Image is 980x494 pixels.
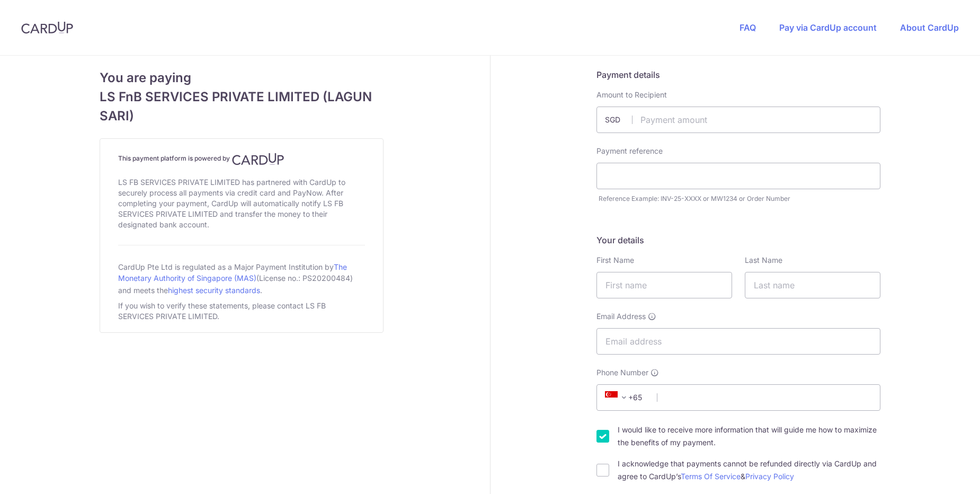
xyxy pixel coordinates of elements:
a: highest security standards [168,286,260,295]
span: Phone Number [596,367,648,378]
a: Privacy Policy [745,472,794,481]
div: LS FB SERVICES PRIVATE LIMITED has partnered with CardUp to securely process all payments via cre... [118,175,365,232]
a: Pay via CardUp account [779,22,877,33]
label: I acknowledge that payments cannot be refunded directly via CardUp and agree to CardUp’s & [618,457,880,483]
h4: This payment platform is powered by [118,153,365,165]
input: Payment amount [596,107,880,133]
input: First name [596,272,732,298]
span: SGD [605,114,632,125]
span: +65 [605,391,630,404]
input: Email address [596,328,880,355]
a: FAQ [740,22,756,33]
label: First Name [596,255,634,266]
input: Last name [745,272,880,298]
h5: Payment details [596,68,880,81]
div: CardUp Pte Ltd is regulated as a Major Payment Institution by (License no.: PS20200484) and meets... [118,258,365,298]
span: LS FnB SERVICES PRIVATE LIMITED (LAGUN SARI) [100,87,384,126]
div: If you wish to verify these statements, please contact LS FB SERVICES PRIVATE LIMITED. [118,298,365,324]
label: Last Name [745,255,782,266]
span: +65 [602,391,649,404]
h5: Your details [596,234,880,246]
a: About CardUp [900,22,959,33]
div: Reference Example: INV-25-XXXX or MW1234 or Order Number [599,193,880,204]
img: CardUp [232,153,284,165]
span: You are paying [100,68,384,87]
span: Email Address [596,311,646,322]
a: Terms Of Service [681,472,741,481]
label: I would like to receive more information that will guide me how to maximize the benefits of my pa... [618,424,880,449]
label: Amount to Recipient [596,90,667,100]
img: CardUp [21,21,73,34]
label: Payment reference [596,146,663,156]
